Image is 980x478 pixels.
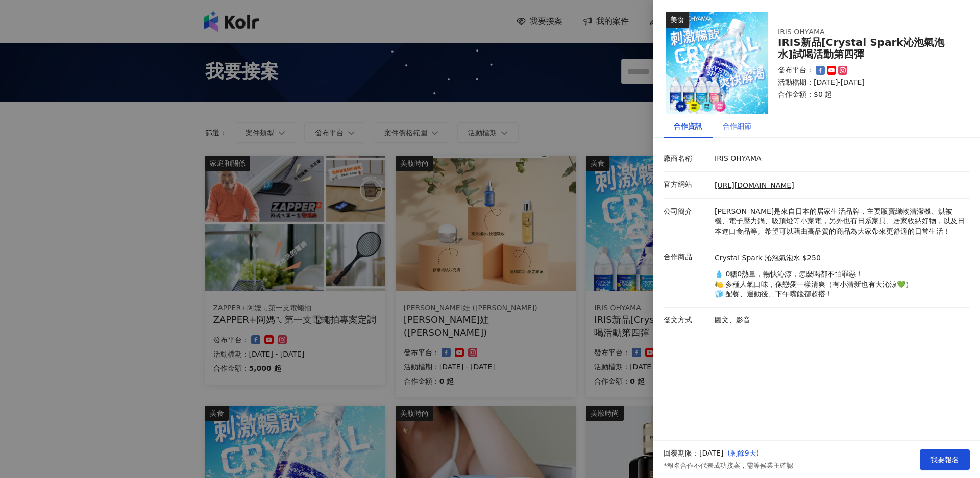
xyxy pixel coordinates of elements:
div: IRIS OHYAMA [778,27,958,37]
p: 發文方式 [664,315,709,325]
div: 美食 [666,12,689,28]
p: 官方網站 [664,180,709,190]
p: 圖文、影音 [715,315,965,325]
p: ( 剩餘9天 ) [727,448,793,459]
p: 公司簡介 [664,207,709,217]
div: IRIS新品[Crystal Spark沁泡氣泡水]試喝活動第四彈 [778,37,958,60]
p: 發布平台： [778,65,814,76]
p: [PERSON_NAME]是來自日本的居家生活品牌，主要販賣織物清潔機、烘被機、電子壓力鍋、吸頂燈等小家電，另外也有日系家具、居家收納好物，以及日本進口食品等。希望可以藉由高品質的商品為大家帶來... [715,207,965,237]
p: 回覆期限：[DATE] [664,448,723,459]
a: Crystal Spark 沁泡氣泡水 [715,253,800,263]
p: *報名合作不代表成功接案，需等候業主確認 [664,461,793,470]
p: 廠商名稱 [664,154,709,164]
p: 活動檔期：[DATE]-[DATE] [778,78,958,88]
p: $250 [802,253,821,263]
p: 合作金額： $0 起 [778,90,958,100]
p: 💧 0糖0熱量，暢快沁涼，怎麼喝都不怕罪惡！ 🍋 多種人氣口味，像戀愛一樣清爽（有小清新也有大沁涼💚） 🧊 配餐、運動後、下午嘴饞都超搭！ [715,269,913,299]
p: IRIS OHYAMA [715,154,965,164]
button: 我要報名 [920,449,970,470]
span: 我要報名 [930,456,959,464]
p: 合作商品 [664,252,709,262]
div: 合作資訊 [674,120,702,132]
a: [URL][DOMAIN_NAME] [715,181,794,189]
div: 合作細節 [723,120,751,132]
img: Crystal Spark 沁泡氣泡水 [666,12,768,114]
